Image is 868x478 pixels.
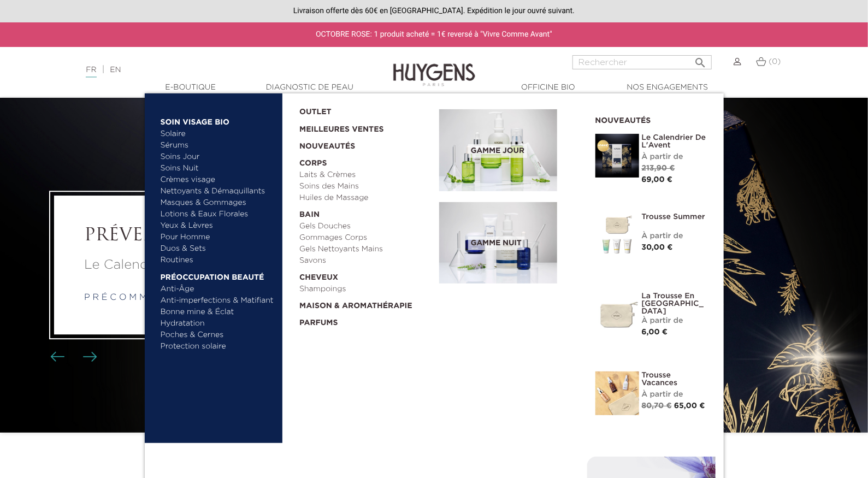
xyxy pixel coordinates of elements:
a: Sérums [161,140,275,151]
span: Gamme nuit [468,237,524,250]
a: Le Calendrier de L'Avent [642,134,707,149]
a: Gels Douches [299,221,432,232]
a: Savons [299,255,432,267]
a: Lotions & Eaux Florales [161,209,275,220]
a: Anti-Âge [161,284,275,295]
a: Nouveautés [299,135,432,152]
span: 65,00 € [674,402,705,410]
a: Bain [299,204,432,221]
a: Soin Visage Bio [161,111,275,128]
a: Solaire [161,128,275,140]
span: 213,90 € [642,164,675,172]
a: Cheveux [299,267,432,284]
div: À partir de [642,389,707,400]
a: Poches & Cernes [161,329,275,341]
a: Diagnostic de peau [255,82,364,93]
span: 6,00 € [642,328,668,336]
a: Bonne mine & Éclat [161,306,275,318]
input: Rechercher [572,55,712,69]
a: Duos & Sets [161,243,275,255]
a: Crèmes visage [161,174,275,186]
div: À partir de [642,315,707,327]
a: E-Boutique [136,82,245,93]
div: À partir de [642,231,707,242]
img: Trousse Summer [595,213,639,257]
img: Huygens [393,46,475,88]
a: Shampoings [299,284,432,295]
img: La Trousse en Coton [595,292,639,336]
span: (0) [769,58,781,66]
a: Gels Nettoyants Mains [299,244,432,255]
img: routine_jour_banner.jpg [439,109,557,191]
img: routine_nuit_banner.jpg [439,202,557,284]
a: Routines [161,255,275,266]
a: Anti-imperfections & Matifiant [161,295,275,306]
a: Trousse Vacances [642,371,707,387]
a: Meilleures Ventes [299,118,422,135]
a: Gommages Corps [299,232,432,244]
span: 30,00 € [642,244,673,251]
div: À partir de [642,151,707,163]
i:  [694,53,707,66]
a: Nettoyants & Démaquillants [161,186,275,197]
a: Nos engagements [613,82,722,93]
span: Gamme jour [468,144,527,158]
a: Pour Homme [161,232,275,243]
a: Soins des Mains [299,181,432,192]
a: Laits & Crèmes [299,169,432,181]
a: Gamme jour [439,109,579,191]
a: Soins Jour [161,151,275,163]
h2: Nouveautés [595,113,707,126]
a: Huiles de Massage [299,192,432,204]
span: 69,00 € [642,176,673,184]
a: Soins Nuit [161,163,265,174]
img: Le Calendrier de L'Avent [595,134,639,178]
a: FR [86,66,96,78]
a: Préoccupation beauté [161,266,275,284]
a: Trousse Summer [642,213,707,221]
a: Yeux & Lèvres [161,220,275,232]
a: p r é c o m m a n d e r [84,293,193,302]
a: Officine Bio [494,82,603,93]
a: Masques & Gommages [161,197,275,209]
a: Parfums [299,312,432,329]
a: Gamme nuit [439,202,579,284]
a: Le Calendrier de L'Avent 2025 [84,255,315,275]
span: 80,70 € [642,402,672,410]
img: La Trousse vacances [595,371,639,415]
a: Hydratation [161,318,275,329]
a: EN [110,66,121,74]
a: Corps [299,152,432,169]
a: Maison & Aromathérapie [299,295,432,312]
button:  [691,52,711,67]
a: OUTLET [299,101,422,118]
a: Protection solaire [161,341,275,352]
div: Boutons du carrousel [55,349,90,365]
a: La Trousse en [GEOGRAPHIC_DATA] [642,292,707,315]
a: PRÉVENTE [84,226,315,247]
div: | [80,63,353,76]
